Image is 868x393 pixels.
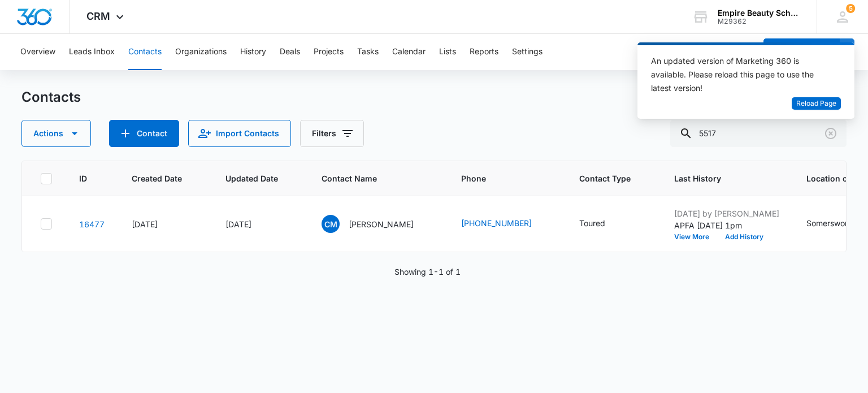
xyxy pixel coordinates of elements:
[175,34,227,70] button: Organizations
[300,120,364,147] button: Filters
[796,98,836,109] span: Reload Page
[225,218,294,230] div: [DATE]
[394,266,461,278] p: Showing 1-1 of 1
[822,124,840,142] button: Clear
[718,18,800,25] div: account id
[846,4,855,13] span: 5
[579,217,605,229] div: Toured
[792,97,841,110] button: Reload Page
[439,34,456,70] button: Lists
[579,172,631,184] span: Contact Type
[21,89,81,106] h1: Contacts
[512,34,542,70] button: Settings
[718,8,800,18] div: account name
[109,120,179,147] button: Add Contact
[717,234,771,240] button: Add History
[651,54,827,95] div: An updated version of Marketing 360 is available. Please reload this page to use the latest version!
[132,172,182,184] span: Created Date
[461,217,532,229] a: [PHONE_NUMBER]
[188,120,291,147] button: Import Contacts
[392,34,426,70] button: Calendar
[20,34,55,70] button: Overview
[579,217,626,231] div: Contact Type - Toured - Select to Edit Field
[470,34,498,70] button: Reports
[322,215,340,233] span: CM
[461,172,536,184] span: Phone
[674,219,779,231] p: APFA [DATE] 1pm
[670,120,847,147] input: Search Contacts
[128,34,162,70] button: Contacts
[69,34,115,70] button: Leads Inbox
[21,120,91,147] button: Actions
[86,10,110,22] span: CRM
[357,34,379,70] button: Tasks
[674,234,717,240] button: View More
[674,172,763,184] span: Last History
[846,4,855,13] div: notifications count
[349,218,414,230] p: [PERSON_NAME]
[132,218,198,230] div: [DATE]
[806,217,855,229] div: Somersworth
[322,172,418,184] span: Contact Name
[280,34,300,70] button: Deals
[79,219,105,229] a: Navigate to contact details page for Crystal Marlowe
[79,172,88,184] span: ID
[225,172,278,184] span: Updated Date
[674,208,779,219] p: [DATE] by [PERSON_NAME]
[240,34,266,70] button: History
[461,217,552,231] div: Phone - (603) 702-5517 - Select to Edit Field
[763,38,840,66] button: Add Contact
[314,34,344,70] button: Projects
[322,215,434,233] div: Contact Name - Crystal Marlowe - Select to Edit Field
